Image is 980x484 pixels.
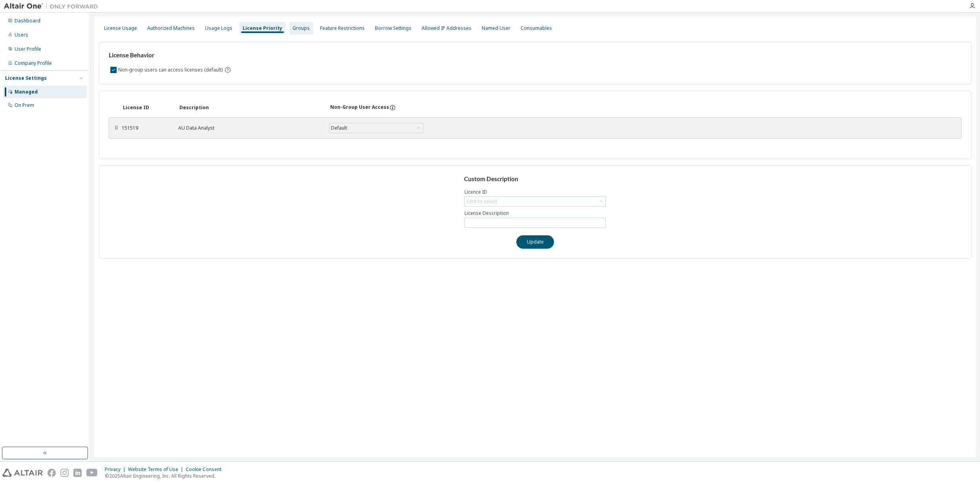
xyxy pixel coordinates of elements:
div: Allowed IP Addresses [422,25,472,31]
div: Named User [482,25,510,31]
h3: License Behavior [109,51,230,59]
div: Click to select [466,198,497,205]
img: facebook.svg [48,469,56,477]
div: Usage Logs [205,25,232,31]
div: Click to select [465,197,605,206]
label: Non-group users can access licenses (default) [118,65,224,75]
img: linkedin.svg [73,469,82,477]
div: License Priority [243,25,282,31]
img: altair_logo.svg [2,469,43,477]
div: Company Profile [15,60,52,66]
div: Groups [293,25,310,31]
div: Feature Restrictions [320,25,365,31]
div: Privacy [105,466,128,473]
img: youtube.svg [86,469,98,477]
label: License Description [464,210,606,216]
img: instagram.svg [60,469,69,477]
div: ⠿ [114,125,119,131]
h3: Custom Description [464,175,607,183]
div: Default [329,123,423,133]
div: Borrow Settings [375,25,411,31]
div: License ID [123,104,170,111]
div: On Prem [15,102,34,108]
div: Dashboard [15,18,40,24]
button: Update [516,235,554,249]
div: License Settings [5,75,47,81]
p: © 2025 Altair Engineering, Inc. All Rights Reserved. [105,473,226,479]
label: Licence ID [464,189,606,195]
div: AU Data Analyst [178,125,320,131]
div: Managed [15,89,38,95]
div: 151519 [122,125,169,131]
div: Website Terms of Use [128,466,186,473]
div: User Profile [15,46,41,52]
div: Authorized Machines [147,25,195,31]
div: Non-Group User Access [330,104,389,111]
div: Users [15,32,28,38]
svg: By default any user not assigned to any group can access any license. Turn this setting off to di... [224,66,231,73]
div: Description [179,104,321,111]
img: Altair One [4,2,102,10]
div: Cookie Consent [186,466,226,473]
div: Consumables [521,25,552,31]
div: License Usage [104,25,137,31]
div: Default [330,124,348,132]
